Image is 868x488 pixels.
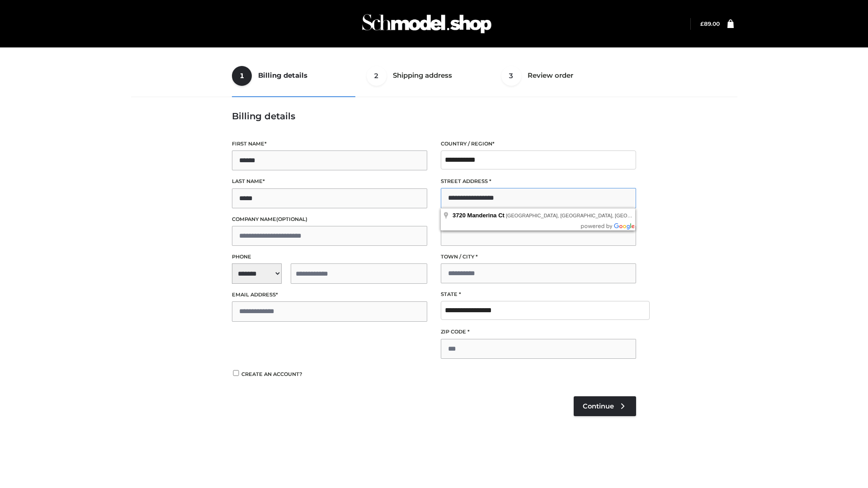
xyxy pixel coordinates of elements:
label: Last name [232,177,427,186]
span: Manderina Ct [467,212,505,219]
label: Street address [441,177,636,186]
label: Email address [232,291,427,299]
bdi: 89.00 [700,20,720,27]
label: Phone [232,253,427,261]
span: 3720 [453,212,466,219]
input: Create an account? [232,370,240,376]
a: £89.00 [700,20,720,27]
label: Town / City [441,253,636,261]
img: Schmodel Admin 964 [359,6,495,42]
a: Continue [574,396,636,416]
label: Company name [232,215,427,224]
label: Country / Region [441,140,636,148]
label: State [441,290,636,299]
span: £ [700,20,704,27]
span: [GEOGRAPHIC_DATA], [GEOGRAPHIC_DATA], [GEOGRAPHIC_DATA] [506,213,667,218]
span: Create an account? [241,371,302,377]
span: (optional) [276,216,307,222]
label: ZIP Code [441,328,636,336]
h3: Billing details [232,111,636,122]
label: First name [232,140,427,148]
span: Continue [583,402,614,410]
